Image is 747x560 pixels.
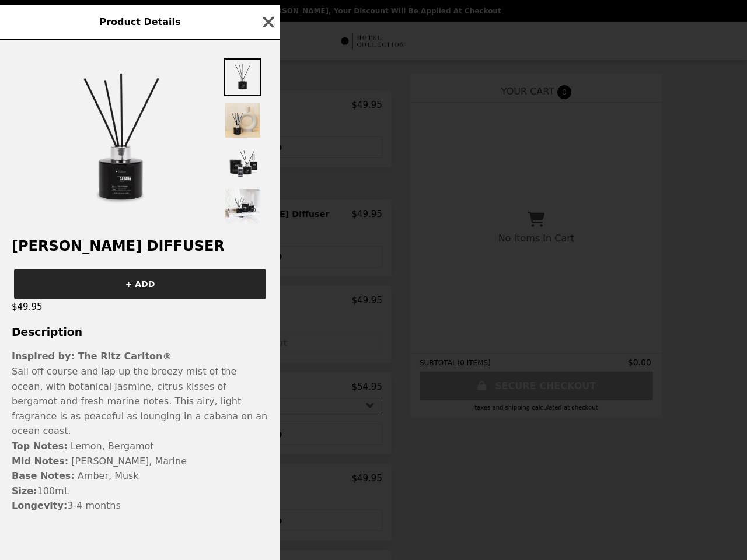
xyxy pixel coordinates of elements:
strong: Longevity: [12,500,67,511]
span: 3-4 months [67,500,120,511]
span: 100mL [37,485,69,496]
strong: Inspired by: The Ritz Carlton® [12,351,172,362]
strong: Size: [12,485,37,496]
strong: Mid Notes: [12,456,68,467]
span: Product Details [99,16,180,27]
img: Thumbnail 2 [224,101,261,139]
img: Thumbnail 1 [224,58,261,96]
p: Sail off course and lap up the breezy mist of the ocean, with botanical jasmine, citrus kisses of... [12,364,268,439]
img: Default Title [34,51,209,226]
strong: Base Notes: [12,470,75,481]
strong: Top Notes: [12,440,68,452]
img: Thumbnail 4 [224,188,261,225]
img: Thumbnail 3 [224,145,261,182]
button: + ADD [14,269,266,299]
p: Lemon, Bergamot [PERSON_NAME], Marine Amber, Musk [12,439,268,484]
